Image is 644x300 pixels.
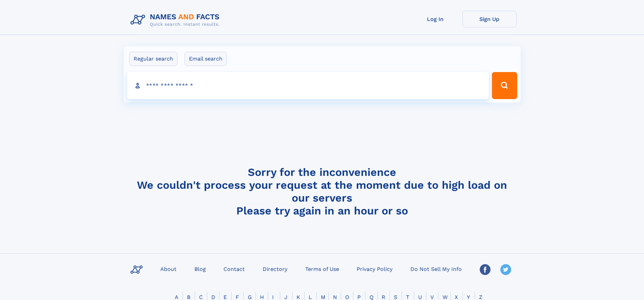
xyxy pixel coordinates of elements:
a: About [158,264,179,274]
a: Terms of Use [303,264,342,274]
a: Directory [260,264,290,274]
a: Sign Up [462,11,517,27]
label: Email search [185,52,227,66]
img: Facebook [480,264,491,275]
label: Regular search [129,52,177,66]
h4: Sorry for the inconvenience We couldn't process your request at the moment due to high load on ou... [128,166,517,217]
button: Search Button [492,72,517,99]
a: Contact [221,264,247,274]
a: Log In [408,11,462,27]
input: search input [127,72,489,99]
img: Twitter [500,264,511,275]
a: Privacy Policy [354,264,395,274]
img: Logo Names and Facts [128,11,225,29]
a: Do Not Sell My Info [408,264,464,274]
a: Blog [192,264,209,274]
